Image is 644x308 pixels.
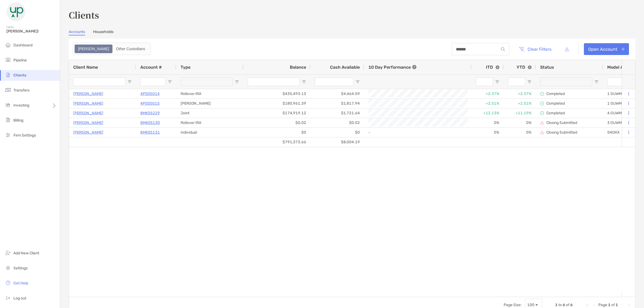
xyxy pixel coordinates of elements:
span: of [566,303,569,307]
span: of [611,303,615,307]
p: Completed [546,111,565,115]
div: +11.19% [504,108,536,118]
img: firm-settings icon [5,132,11,138]
button: Clear Filters [515,43,555,55]
img: Zoe Logo [6,2,26,21]
div: $0 [310,128,364,137]
div: - [368,128,467,137]
div: $435,493.13 [243,89,310,98]
div: $1,721.64 [310,108,364,118]
a: 4PS05015 [140,100,160,107]
div: Rollover IRA [176,118,243,127]
span: [PERSON_NAME]! [6,29,57,34]
div: 0% [471,118,504,127]
a: Households [93,30,114,35]
div: $0 [243,128,310,137]
span: Type [181,65,191,70]
div: Rollover IRA [176,89,243,98]
p: [PERSON_NAME] [73,119,103,126]
p: Closing Submitted [546,130,577,135]
a: [PERSON_NAME] [73,100,103,107]
img: clients icon [5,72,11,78]
img: closing submitted icon [540,131,544,134]
div: $4,464.59 [310,89,364,98]
span: Client Name [73,65,98,70]
a: Open Account [584,43,629,55]
a: 8MK05131 [140,129,160,136]
span: Clients [13,73,26,78]
a: Accounts [69,30,85,35]
button: Open Filter Menu [594,80,599,84]
input: Cash Available Filter Input [315,78,353,86]
img: complete icon [540,111,544,115]
span: Page [598,303,607,307]
p: Completed [546,91,565,96]
span: Transfers [13,88,30,93]
div: $8,004.19 [310,137,364,147]
input: Account # Filter Input [140,78,166,86]
div: ITD [486,65,499,70]
div: 100 [527,303,535,307]
p: 8MK05130 [140,119,160,126]
img: dashboard icon [5,42,11,48]
span: to [558,303,562,307]
div: 0% [471,128,504,137]
span: Add New Client [13,251,39,255]
div: YTD [517,65,532,70]
img: add_new_client icon [5,250,11,256]
div: Next Page [620,303,624,307]
div: 0% [504,118,536,127]
p: Closing Submitted [546,120,577,125]
span: Cash Available [330,65,360,70]
img: pipeline icon [5,57,11,63]
span: Balance [290,65,306,70]
div: 10 Day Performance [368,60,416,74]
img: investing icon [5,102,11,108]
p: Completed [546,101,565,106]
a: 8MK05229 [140,110,160,116]
input: Client Name Filter Input [73,78,125,86]
div: First Page [586,303,590,307]
a: [PERSON_NAME] [73,90,103,97]
div: Other Custodians [113,45,148,53]
div: Page Size: [504,303,522,307]
div: $174,919.12 [243,108,310,118]
div: Joint [176,108,243,118]
span: 1 [555,303,558,307]
span: Billing [13,118,23,123]
img: billing icon [5,117,11,123]
div: Zoe [75,45,112,53]
div: +2.51% [504,99,536,108]
div: Previous Page [592,303,596,307]
button: Open Filter Menu [356,80,360,84]
span: 6 [570,303,573,307]
span: Log out [13,296,26,300]
a: [PERSON_NAME] [73,110,103,116]
span: Model Assigned [607,65,640,70]
button: Open Filter Menu [127,80,132,84]
div: 0% [504,128,536,137]
span: Firm Settings [13,133,36,138]
span: Dashboard [13,43,32,47]
div: +2.51% [471,99,504,108]
button: Open Filter Menu [495,80,499,84]
button: Open Filter Menu [168,80,172,84]
span: Account # [140,65,162,70]
div: Last Page [627,303,631,307]
img: get-help icon [5,280,11,286]
h3: Clients [69,9,635,21]
div: Individual [176,128,243,137]
img: settings icon [5,265,11,271]
span: Get Help [13,281,28,285]
div: $0.02 [310,118,364,127]
img: transfers icon [5,87,11,93]
p: 4PS05014 [140,90,160,97]
img: logout icon [5,295,11,301]
div: +2.37% [504,89,536,98]
span: 6 [563,303,565,307]
div: +12.13% [471,108,504,118]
